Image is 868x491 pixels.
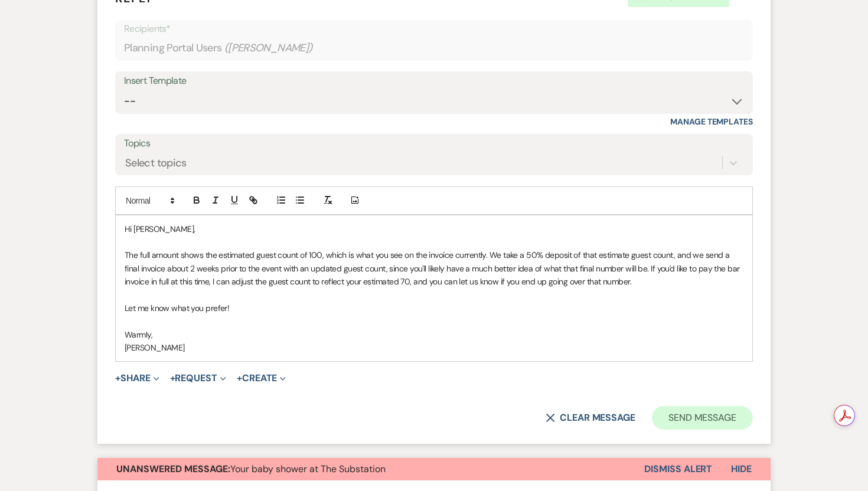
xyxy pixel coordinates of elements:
[125,222,743,235] p: Hi [PERSON_NAME],
[124,21,744,37] p: Recipients*
[125,302,743,315] p: Let me know what you prefer!
[124,73,744,90] div: Insert Template
[644,458,712,480] button: Dismiss Alert
[116,463,386,475] span: Your baby shower at The Substation
[652,406,753,430] button: Send Message
[115,374,120,383] span: +
[116,463,230,475] strong: Unanswered Message:
[124,135,744,152] label: Topics
[546,413,635,423] button: Clear message
[124,37,744,60] div: Planning Portal Users
[670,116,753,127] a: Manage Templates
[125,328,743,341] p: Warmly,
[97,458,644,480] button: Unanswered Message:Your baby shower at The Substation
[237,374,286,383] button: Create
[224,40,313,56] span: ( [PERSON_NAME] )
[115,374,159,383] button: Share
[170,374,226,383] button: Request
[731,463,752,475] span: Hide
[237,374,242,383] span: +
[170,374,175,383] span: +
[125,248,743,288] p: The full amount shows the estimated guest count of 100, which is what you see on the invoice curr...
[712,458,771,480] button: Hide
[125,341,743,354] p: [PERSON_NAME]
[125,155,187,171] div: Select topics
